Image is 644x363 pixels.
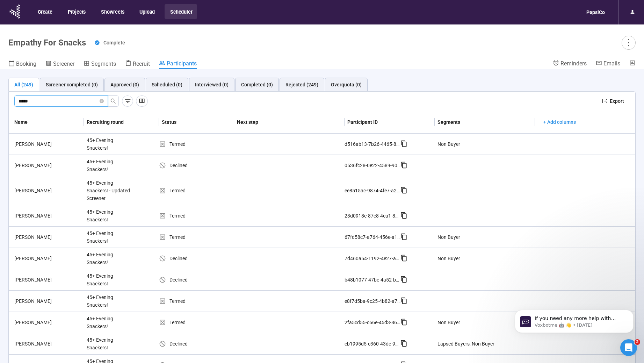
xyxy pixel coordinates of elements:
[14,81,33,88] div: All (249)
[437,319,460,326] div: Non Buyer
[84,155,136,176] div: 45+ Evening Snackers!
[538,116,581,128] button: + Add columns
[345,319,400,326] div: 2fa5cd55-c66e-45d3-8610-4e4b2788f5af
[103,40,125,45] span: Complete
[437,255,460,262] div: Non Buyer
[285,81,318,88] div: Rejected (249)
[91,60,116,67] span: Segments
[84,111,159,134] th: Recruiting round
[12,319,84,326] div: [PERSON_NAME]
[16,60,36,67] span: Booking
[12,140,84,148] div: [PERSON_NAME]
[110,98,116,104] span: search
[12,276,84,284] div: [PERSON_NAME]
[108,95,119,107] button: search
[241,81,273,88] div: Completed (0)
[133,60,150,67] span: Recruit
[84,227,136,248] div: 45+ Evening Snackers!
[435,111,535,134] th: Segments
[159,255,234,262] div: Declined
[610,97,624,105] span: Export
[624,38,633,47] span: more
[84,60,116,69] a: Segments
[84,333,136,354] div: 45+ Evening Snackers!
[84,291,136,312] div: 45+ Evening Snackers!
[159,212,234,220] div: Termed
[345,340,400,348] div: eb1995d5-e360-43de-92e9-8ddde1bdb9ee
[345,187,400,194] div: ee8515ac-9874-4fe7-a26b-9cbe3ddf2e28
[620,339,637,356] iframe: Intercom live chat
[437,340,494,348] div: Lapsed Buyers, Non Buyer
[62,4,91,19] button: Projects
[100,99,104,103] span: close-circle
[159,297,234,305] div: Termed
[345,111,435,134] th: Participant ID
[167,60,197,67] span: Participants
[159,187,234,194] div: Termed
[345,233,400,241] div: 67fd58c7-a764-456e-a161-d2828bba03cd
[602,99,607,104] span: export
[159,60,197,69] a: Participants
[12,233,84,241] div: [PERSON_NAME]
[134,4,160,19] button: Upload
[234,111,345,134] th: Next step
[345,162,400,169] div: 0536fc28-0e22-4589-9035-ab9f05510e87
[152,81,182,88] div: Scheduled (0)
[603,60,620,67] span: Emails
[331,81,362,88] div: Overquota (0)
[622,36,636,50] button: more
[12,187,84,194] div: [PERSON_NAME]
[46,81,98,88] div: Screener completed (0)
[195,81,229,88] div: Interviewed (0)
[12,340,84,348] div: [PERSON_NAME]
[159,233,234,241] div: Termed
[12,162,84,169] div: [PERSON_NAME]
[12,212,84,220] div: [PERSON_NAME]
[560,60,587,67] span: Reminders
[596,95,630,107] button: exportExport
[345,276,400,284] div: b48b1077-47be-4a52-b9db-612812069b15
[45,60,74,69] a: Screener
[53,60,74,67] span: Screener
[84,269,136,290] div: 45+ Evening Snackers!
[437,140,460,148] div: Non Buyer
[110,81,139,88] div: Approved (0)
[159,162,234,169] div: Declined
[84,134,136,155] div: 45+ Evening Snackers!
[12,255,84,262] div: [PERSON_NAME]
[635,339,640,345] span: 2
[165,4,197,19] button: Scheduler
[345,140,400,148] div: d516ab13-7b26-4465-8d63-132a04d72ffa
[504,295,644,344] iframe: Intercom notifications message
[84,176,136,205] div: 45+ Evening Snackers! - Updated Screener
[159,319,234,326] div: Termed
[84,205,136,226] div: 45+ Evening Snackers!
[12,297,84,305] div: [PERSON_NAME]
[8,60,36,69] a: Booking
[582,6,609,19] div: PepsiCo
[9,111,84,134] th: Name
[8,38,86,48] h1: Empathy For Snacks
[596,60,620,68] a: Emails
[345,255,400,262] div: 7d460a54-1192-4e27-a1a8-2d5554fca093
[100,98,104,105] span: close-circle
[543,118,576,126] span: + Add columns
[159,276,234,284] div: Declined
[159,140,234,148] div: Termed
[159,340,234,348] div: Declined
[345,297,400,305] div: e8f7d5ba-9c25-4b82-a75e-a149207b4737
[125,60,150,69] a: Recruit
[437,233,460,241] div: Non Buyer
[95,4,129,19] button: Showreels
[159,111,234,134] th: Status
[32,4,57,19] button: Create
[553,60,587,68] a: Reminders
[84,312,136,333] div: 45+ Evening Snackers!
[345,212,400,220] div: 23d0918c-87c8-4ca1-84ab-0988bb3e98fa
[84,248,136,269] div: 45+ Evening Snackers!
